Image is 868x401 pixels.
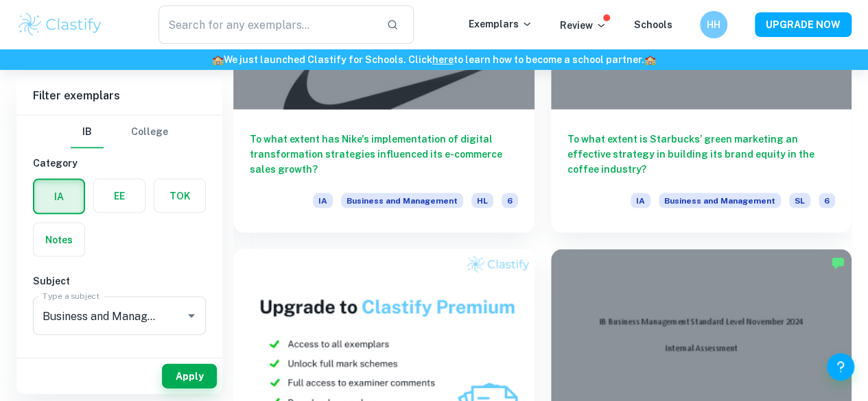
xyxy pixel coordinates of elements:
a: here [432,54,454,65]
label: Type a subject [43,291,99,302]
button: TOK [154,180,205,212]
span: IA [631,193,650,208]
input: Search for any exemplars... [159,5,375,44]
span: HL [471,193,493,208]
div: Filter type choice [71,116,168,149]
h6: Subject [33,274,206,289]
img: Clastify logo [16,11,104,38]
span: 🏫 [644,54,656,65]
button: College [131,116,168,149]
h6: To what extent has Nike's implementation of digital transformation strategies influenced its e-co... [250,132,518,177]
button: Notes [34,223,84,256]
button: IB [71,116,104,149]
span: 6 [502,193,518,208]
button: Help and Feedback [827,353,854,380]
button: HH [700,11,727,38]
button: Apply [162,364,217,389]
button: IA [34,180,84,213]
h6: HH [706,17,722,32]
span: Business and Management [659,193,781,208]
span: SL [789,193,810,208]
h6: To what extent is Starbucks’ green marketing an effective strategy in building its brand equity i... [567,132,836,177]
span: 6 [819,193,835,208]
span: IA [313,193,333,208]
button: UPGRADE NOW [755,12,852,37]
p: Exemplars [469,16,532,32]
h6: Category [33,156,206,171]
button: Open [182,306,201,326]
span: Business and Management [341,193,463,208]
h6: Filter exemplars [16,77,222,115]
h6: We just launched Clastify for Schools. Click to learn how to become a school partner. [3,52,865,67]
button: EE [94,180,145,212]
span: 🏫 [212,54,224,65]
img: Marked [831,256,845,270]
a: Schools [634,19,672,30]
p: Review [560,18,607,33]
